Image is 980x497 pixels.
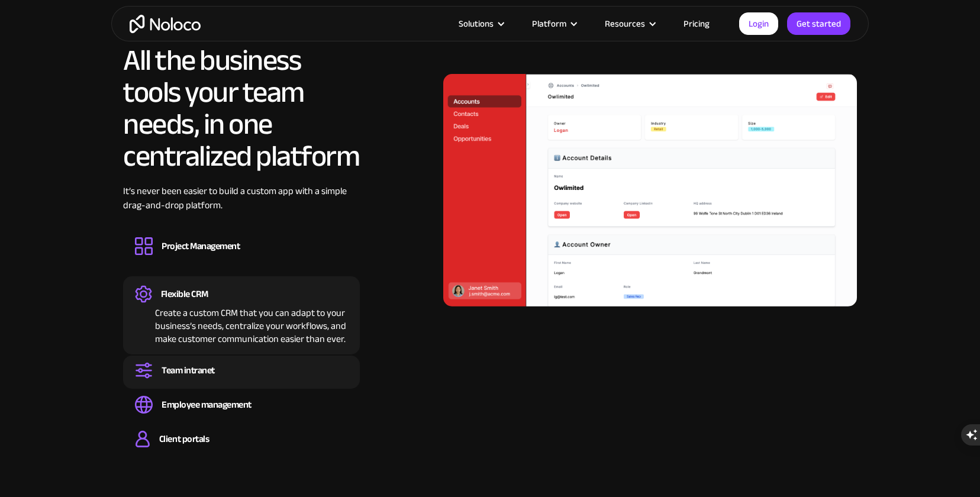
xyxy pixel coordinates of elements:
div: Solutions [459,16,494,31]
div: Resources [605,16,645,31]
div: Platform [532,16,566,31]
div: Solutions [444,16,517,31]
div: Create a custom CRM that you can adapt to your business’s needs, centralize your workflows, and m... [135,303,348,346]
a: Login [739,12,778,35]
div: Project Management [162,240,240,253]
div: Employee management [162,398,252,411]
a: home [130,15,201,33]
div: Flexible CRM [161,288,208,301]
div: Team intranet [162,364,215,377]
div: Build a secure, fully-branded, and personalized client portal that lets your customers self-serve. [135,448,348,451]
div: Design custom project management tools to speed up workflows, track progress, and optimize your t... [135,255,348,259]
div: Client portals [159,433,209,446]
a: Pricing [669,16,724,31]
a: Get started [787,12,850,35]
div: It’s never been easier to build a custom app with a simple drag-and-drop platform. [123,184,360,230]
div: Set up a central space for your team to collaborate, share information, and stay up to date on co... [135,379,348,383]
div: Platform [517,16,590,31]
h2: All the business tools your team needs, in one centralized platform [123,44,360,172]
div: Easily manage employee information, track performance, and handle HR tasks from a single platform. [135,414,348,417]
div: Resources [590,16,669,31]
